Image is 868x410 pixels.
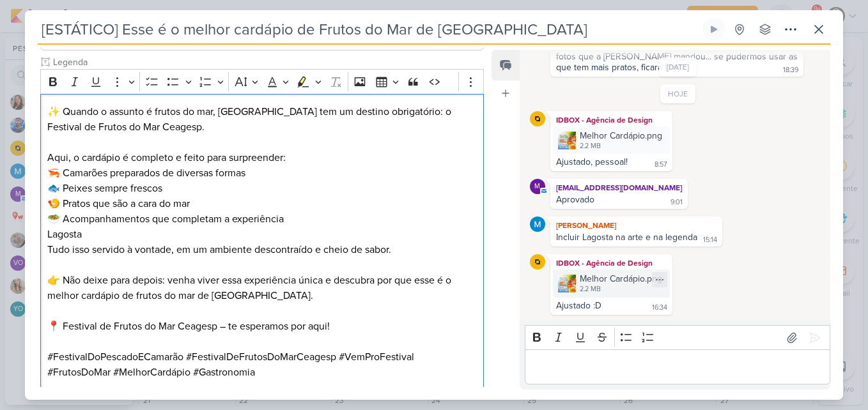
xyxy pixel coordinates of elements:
[530,216,545,232] img: MARIANA MIRANDA
[47,242,477,257] p: Tudo isso servido à vontade, em um ambiente descontraído e cheio de sabor.
[47,349,477,380] p: #FestivalDoPescadoECamarão #FestivalDeFrutosDoMarCeagesp #VemProFestival #FrutosDoMar #MelhorCard...
[556,232,697,243] div: Incluir Lagosta na arte e na legenda
[530,179,545,194] div: mlegnaioli@gmail.com
[783,65,798,75] div: 18:39
[652,303,667,313] div: 16:34
[580,129,662,142] div: Melhor Cardápio.png
[709,24,719,34] div: Ligar relógio
[530,111,545,126] img: IDBOX - Agência de Design
[558,275,576,292] img: xUYQuWZSE35b9R7FXnWQcUraJYcEfVZEieSi2RKo.png
[556,29,800,73] div: O Camarão no espeto é sempre o chamariz, temos que explorar ele sempre que possível. Mas gostei m...
[558,132,576,149] img: VMZ9ZSef7nLt5vCclO2e5if5TNTA7057lxxYy7OW.png
[525,325,830,350] div: Editor toolbar
[47,227,477,242] p: Lagosta
[47,150,477,227] p: Aqui, o cardápio é completo e feito para surpreender: 🦐 Camarões preparados de diversas formas 🐟 ...
[50,56,484,69] input: Texto sem título
[40,94,484,390] div: Editor editing area: main
[556,156,628,167] div: Ajustado, pessoal!
[655,160,667,170] div: 8:57
[553,114,670,126] div: IDBOX - Agência de Design
[703,235,717,245] div: 15:14
[553,257,670,270] div: IDBOX - Agência de Design
[553,270,670,297] div: Melhor Cardápio.png
[525,349,830,384] div: Editor editing area: main
[580,141,662,151] div: 2.2 MB
[553,219,720,232] div: [PERSON_NAME]
[580,284,662,294] div: 2.2 MB
[47,104,477,135] p: ✨ Quando o assunto é frutos do mar, [GEOGRAPHIC_DATA] tem um destino obrigatório: o Festival de F...
[530,254,545,270] img: IDBOX - Agência de Design
[47,273,477,303] p: 👉 Não deixe para depois: venha viver essa experiência única e descubra por que esse é o melhor ca...
[553,181,685,194] div: [EMAIL_ADDRESS][DOMAIN_NAME]
[553,126,670,154] div: Melhor Cardápio.png
[38,18,700,41] input: Kard Sem Título
[580,272,662,285] div: Melhor Cardápio.png
[556,194,594,205] div: Aprovado
[534,183,540,190] p: m
[47,319,477,334] p: 📍 Festival de Frutos do Mar Ceagesp – te esperamos por aqui!
[556,300,601,311] div: Ajustado :D
[670,197,683,208] div: 9:01
[40,69,484,94] div: Editor toolbar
